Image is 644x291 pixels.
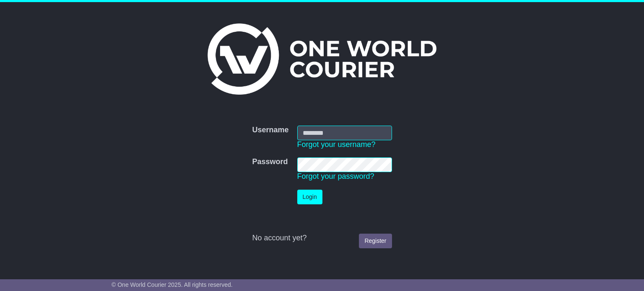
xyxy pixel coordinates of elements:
[252,157,288,167] label: Password
[252,234,392,243] div: No account yet?
[112,281,233,288] span: © One World Courier 2025. All rights reserved.
[297,190,322,204] button: Login
[297,172,374,180] a: Forgot your password?
[252,126,288,135] label: Username
[208,23,436,95] img: One World
[359,234,392,248] a: Register
[297,140,376,149] a: Forgot your username?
